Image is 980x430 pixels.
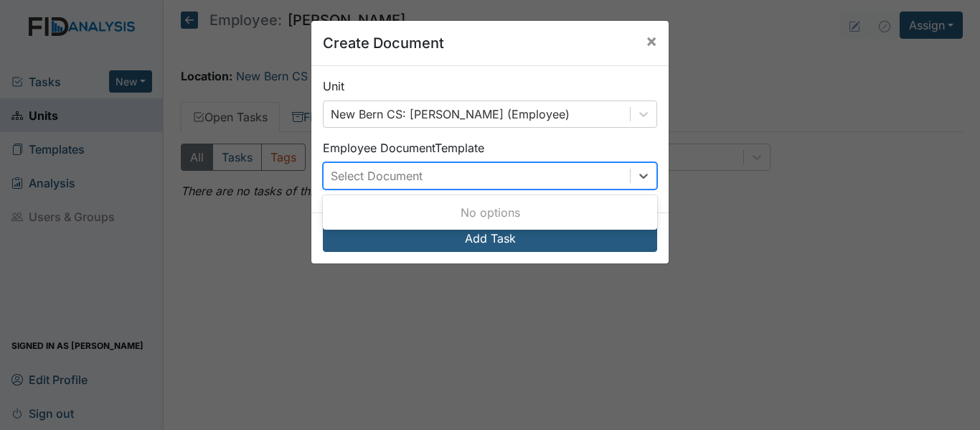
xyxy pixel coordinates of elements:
[323,225,657,252] button: Add Task
[323,198,657,227] div: No options
[323,139,484,156] label: Employee Document Template
[646,30,657,51] span: ×
[331,167,423,184] div: Select Document
[323,32,444,54] h5: Create Document
[331,106,570,123] div: New Bern CS: [PERSON_NAME] (Employee)
[323,78,344,95] label: Unit
[634,21,669,61] button: Close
